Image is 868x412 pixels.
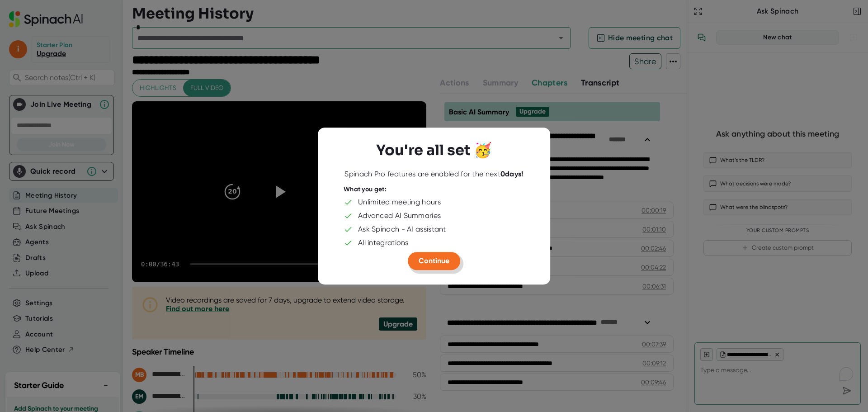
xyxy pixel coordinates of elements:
h3: You're all set 🥳 [376,142,492,159]
div: Spinach Pro features are enabled for the next [344,170,523,179]
b: 0 days! [500,170,524,178]
div: Ask Spinach - AI assistant [358,225,446,234]
div: What you get: [344,185,387,194]
div: Unlimited meeting hours [358,198,441,207]
div: Advanced AI Summaries [358,211,441,220]
span: Continue [419,256,449,265]
div: All integrations [358,238,409,247]
button: Continue [408,252,460,270]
